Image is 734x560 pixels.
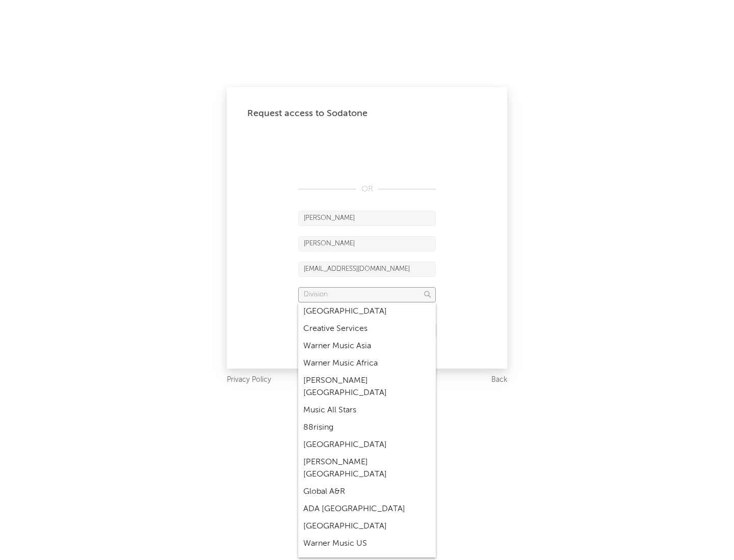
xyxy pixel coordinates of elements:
[298,518,436,535] div: [GEOGRAPHIC_DATA]
[298,372,436,402] div: [PERSON_NAME] [GEOGRAPHIC_DATA]
[298,183,436,195] div: OR
[298,454,436,483] div: [PERSON_NAME] [GEOGRAPHIC_DATA]
[298,338,436,355] div: Warner Music Asia
[298,436,436,454] div: [GEOGRAPHIC_DATA]
[298,402,436,419] div: Music All Stars
[298,211,436,226] input: First Name
[298,483,436,500] div: Global A&R
[298,419,436,436] div: 88rising
[298,303,436,320] div: [GEOGRAPHIC_DATA]
[298,262,436,277] input: Email
[227,374,271,386] a: Privacy Policy
[298,236,436,251] input: Last Name
[298,355,436,372] div: Warner Music Africa
[298,287,436,302] input: Division
[298,320,436,338] div: Creative Services
[247,107,487,120] div: Request access to Sodatone
[491,374,507,386] a: Back
[298,500,436,518] div: ADA [GEOGRAPHIC_DATA]
[298,535,436,552] div: Warner Music US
